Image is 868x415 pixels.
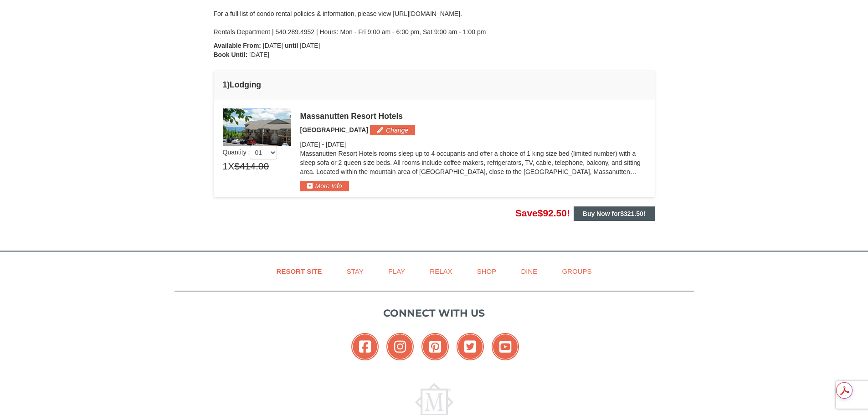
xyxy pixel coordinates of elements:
[550,261,603,282] a: Groups
[228,159,234,173] span: X
[335,261,375,282] a: Stay
[377,261,416,282] a: Play
[175,306,694,321] p: Connect with us
[234,159,269,173] span: $414.00
[326,141,346,148] span: [DATE]
[538,208,567,218] span: $92.50
[583,210,646,217] strong: Buy Now for !
[574,206,655,221] button: Buy Now for$321.50!
[214,51,248,58] strong: Book Until:
[300,141,320,148] span: [DATE]
[223,108,291,146] img: 19219026-1-e3b4ac8e.jpg
[300,149,646,176] p: Massanutten Resort Hotels rooms sleep up to 4 occupants and offer a choice of 1 king size bed (li...
[370,125,415,135] button: Change
[227,80,230,89] span: )
[322,141,324,148] span: -
[509,261,549,282] a: Dine
[223,149,277,156] span: Quantity :
[515,208,570,218] span: Save !
[263,42,283,49] span: [DATE]
[265,261,334,282] a: Resort Site
[300,112,646,121] div: Massanutten Resort Hotels
[223,159,228,173] span: 1
[466,261,508,282] a: Shop
[300,181,349,191] button: More Info
[620,210,643,217] span: $321.50
[300,42,320,49] span: [DATE]
[418,261,463,282] a: Relax
[214,42,262,49] strong: Available From:
[249,51,269,58] span: [DATE]
[223,80,646,89] h4: 1 Lodging
[285,42,298,49] strong: until
[300,126,369,133] span: [GEOGRAPHIC_DATA]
